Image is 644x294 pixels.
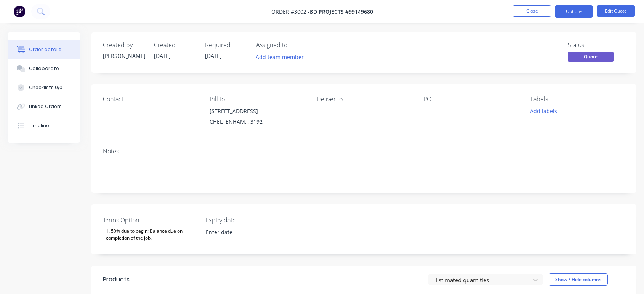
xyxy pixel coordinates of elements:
[103,148,625,155] div: Notes
[8,40,80,59] button: Order details
[29,103,62,110] div: Linked Orders
[256,42,332,49] div: Assigned to
[210,106,304,130] div: [STREET_ADDRESS]CHELTENHAM, , 3192
[29,84,62,91] div: Checklists 0/0
[154,42,196,49] div: Created
[103,216,198,225] label: Terms Option
[317,96,411,103] div: Deliver to
[8,97,80,116] button: Linked Orders
[154,52,171,59] span: [DATE]
[8,116,80,135] button: Timeline
[103,226,198,243] div: 1. 50% due to begin; Balance due on completion of the job.
[423,96,518,103] div: PO
[29,46,61,53] div: Order details
[252,52,308,62] button: Add team member
[310,8,373,15] a: BD Projects #99149680
[568,52,614,61] span: Quote
[8,78,80,97] button: Checklists 0/0
[530,96,625,103] div: Labels
[29,65,59,72] div: Collaborate
[103,52,145,60] div: [PERSON_NAME]
[210,117,304,127] div: CHELTENHAM, , 3192
[200,227,295,238] input: Enter date
[103,275,130,284] div: Products
[14,6,25,17] img: Factory
[205,216,301,225] label: Expiry date
[205,52,222,59] span: [DATE]
[210,106,304,117] div: [STREET_ADDRESS]
[513,5,551,17] button: Close
[597,5,635,17] button: Edit Quote
[568,42,625,49] div: Status
[103,96,197,103] div: Contact
[103,42,145,49] div: Created by
[29,122,49,129] div: Timeline
[8,59,80,78] button: Collaborate
[526,106,561,116] button: Add labels
[256,52,308,62] button: Add team member
[205,42,247,49] div: Required
[555,5,593,18] button: Options
[549,273,608,286] button: Show / Hide columns
[210,96,304,103] div: Bill to
[271,8,310,15] span: Order #3002 -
